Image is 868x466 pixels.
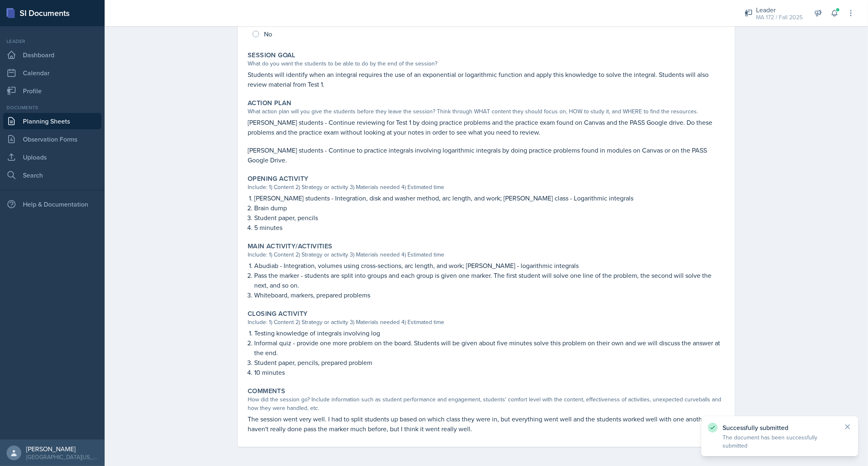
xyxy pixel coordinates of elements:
[3,83,101,99] a: Profile
[3,104,101,111] div: Documents
[248,59,725,68] div: What do you want the students to be able to do by the end of the session?
[723,433,837,450] p: The document has been successfully submitted
[254,290,725,300] p: Whiteboard, markers, prepared problems
[248,414,725,434] p: The session went very well. I had to split students up based on which class they were in, but eve...
[248,107,725,116] div: What action plan will you give the students before they leave the session? Think through WHAT con...
[248,318,725,326] div: Include: 1) Content 2) Strategy or activity 3) Materials needed 4) Estimated time
[248,117,725,137] p: [PERSON_NAME] students - Continue reviewing for Test 1 by doing practice problems and the practic...
[723,423,837,432] p: Successfully submitted
[3,113,101,129] a: Planning Sheets
[254,261,725,270] p: Abudiab - Integration, volumes using cross-sections, arc length, and work; [PERSON_NAME] - logari...
[248,70,725,89] p: Students will identify when an integral requires the use of an exponential or logarithmic functio...
[254,367,725,377] p: 10 minutes
[3,38,101,45] div: Leader
[756,5,803,15] div: Leader
[248,387,285,395] label: Comments
[3,149,101,165] a: Uploads
[26,445,98,453] div: [PERSON_NAME]
[254,193,725,203] p: [PERSON_NAME] students - Integration, disk and washer method, arc length, and work; [PERSON_NAME]...
[254,328,725,338] p: Testing knowledge of integrals involving log
[248,250,725,259] div: Include: 1) Content 2) Strategy or activity 3) Materials needed 4) Estimated time
[248,183,725,191] div: Include: 1) Content 2) Strategy or activity 3) Materials needed 4) Estimated time
[26,453,98,461] div: [GEOGRAPHIC_DATA][US_STATE] in [GEOGRAPHIC_DATA]
[254,358,725,367] p: Student paper, pencils, prepared problem
[248,395,725,412] div: How did the session go? Include information such as student performance and engagement, students'...
[254,213,725,223] p: Student paper, pencils
[248,99,291,107] label: Action Plan
[254,270,725,290] p: Pass the marker - students are split into groups and each group is given one marker. The first st...
[3,47,101,63] a: Dashboard
[248,175,308,183] label: Opening Activity
[3,196,101,212] div: Help & Documentation
[756,13,803,22] div: MA 172 / Fall 2025
[248,310,307,318] label: Closing Activity
[248,242,333,250] label: Main Activity/Activities
[3,65,101,81] a: Calendar
[3,167,101,183] a: Search
[248,145,725,165] p: [PERSON_NAME] students - Continue to practice integrals involving logarithmic integrals by doing ...
[254,223,725,232] p: 5 minutes
[3,131,101,147] a: Observation Forms
[254,338,725,358] p: Informal quiz - provide one more problem on the board. Students will be given about five minutes ...
[248,51,295,59] label: Session Goal
[254,203,725,213] p: Brain dump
